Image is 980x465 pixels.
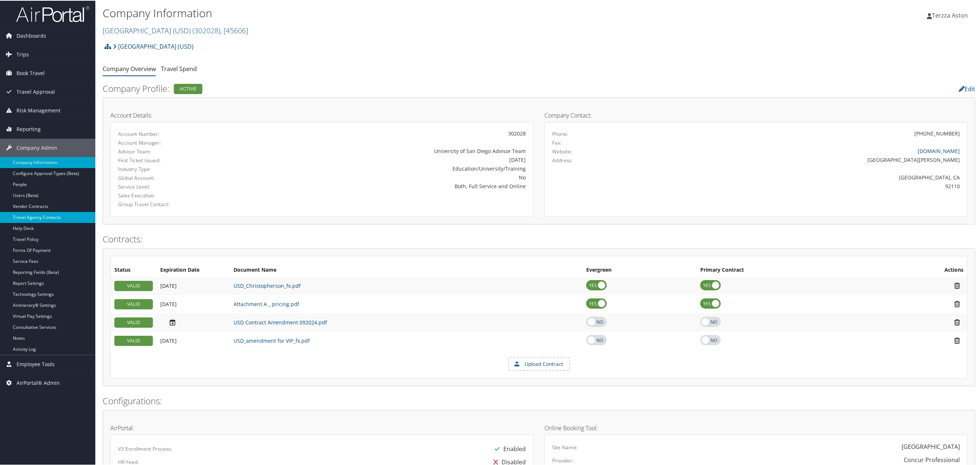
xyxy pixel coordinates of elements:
[118,165,247,172] label: Industry Type:
[16,354,55,373] span: Employee Tools
[258,146,526,154] div: University of San Diego Advisor Team
[552,130,568,137] label: Phone:
[16,26,46,44] span: Dashboards
[16,5,89,22] img: airportal-logo.png
[114,317,153,327] div: VALID
[951,318,964,325] i: Remove Contract
[110,424,533,430] h4: AirPortal:
[234,300,299,307] a: Attachment A _ pricing.pdf
[174,83,202,93] div: Active
[160,300,177,307] span: [DATE]
[875,263,967,276] th: Actions
[914,129,960,137] div: [PHONE_NUMBER]
[16,101,60,119] span: Risk Management
[113,38,194,53] a: [GEOGRAPHIC_DATA] (USD)
[118,156,247,163] label: First Ticket Issued:
[657,155,960,163] div: [GEOGRAPHIC_DATA][PERSON_NAME]
[160,282,177,289] span: [DATE]
[103,82,681,94] h2: Company Profile:
[160,300,226,307] div: Add/Edit Date
[544,424,968,430] h4: Online Booking Tool:
[491,442,526,455] div: Enabled
[103,232,975,245] h2: Contracts:
[583,263,697,276] th: Evergreen
[552,443,578,450] label: Site Name:
[161,64,197,72] a: Travel Spend
[110,112,533,118] h4: Account Details:
[16,373,60,391] span: AirPortal® Admin
[234,336,310,343] a: USD_amendment for VIP_fx.pdf
[234,318,327,325] a: USD Contract Amendment 092024.pdf
[16,45,29,63] span: Trips
[258,129,526,137] div: 302028
[234,282,301,289] a: USD_Christopherson_fx.pdf
[118,444,172,452] label: V3 Enrollment Process:
[697,263,875,276] th: Primary Contract
[552,138,562,146] label: Fax:
[16,82,55,100] span: Travel Approval
[118,182,247,190] label: Service Level:
[927,4,975,26] a: Terzza Aston
[160,282,226,289] div: Add/Edit Date
[552,156,572,163] label: Address:
[902,442,960,450] div: [GEOGRAPHIC_DATA]
[959,84,975,92] a: Edit
[160,336,177,343] span: [DATE]
[192,25,220,35] span: ( 302028 )
[103,25,248,35] a: [GEOGRAPHIC_DATA] (USD)
[220,25,248,35] span: , [ 45606 ]
[904,455,960,464] div: Concur Professional
[918,147,960,154] a: [DOMAIN_NAME]
[118,174,247,181] label: Global Account:
[118,200,247,207] label: Group Travel Contact:
[16,63,45,82] span: Book Travel
[114,298,153,309] div: VALID
[552,456,573,464] label: Provider:
[258,173,526,181] div: No
[258,155,526,163] div: [DATE]
[509,357,569,370] label: Upload Contract
[160,318,226,325] div: Add/Edit Date
[258,182,526,189] div: Both, Full Service and Online
[118,147,247,155] label: Advisor Team:
[657,182,960,189] div: 92110
[157,263,230,276] th: Expiration Date
[118,130,247,137] label: Account Number:
[951,336,964,344] i: Remove Contract
[230,263,583,276] th: Document Name
[103,64,156,72] a: Company Overview
[657,173,960,181] div: [GEOGRAPHIC_DATA], CA
[951,300,964,307] i: Remove Contract
[552,147,572,155] label: Website:
[114,280,153,290] div: VALID
[951,281,964,289] i: Remove Contract
[258,164,526,172] div: Education/University/Training
[544,112,968,118] h4: Company Contact:
[16,138,57,156] span: Company Admin
[114,335,153,345] div: VALID
[16,119,41,138] span: Reporting
[103,394,975,406] h2: Configurations:
[118,191,247,198] label: Sales Executive:
[111,263,157,276] th: Status
[160,337,226,343] div: Add/Edit Date
[103,5,684,20] h1: Company Information
[118,458,139,465] label: HR Feed:
[932,11,968,19] span: Terzza Aston
[118,138,247,146] label: Account Manager:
